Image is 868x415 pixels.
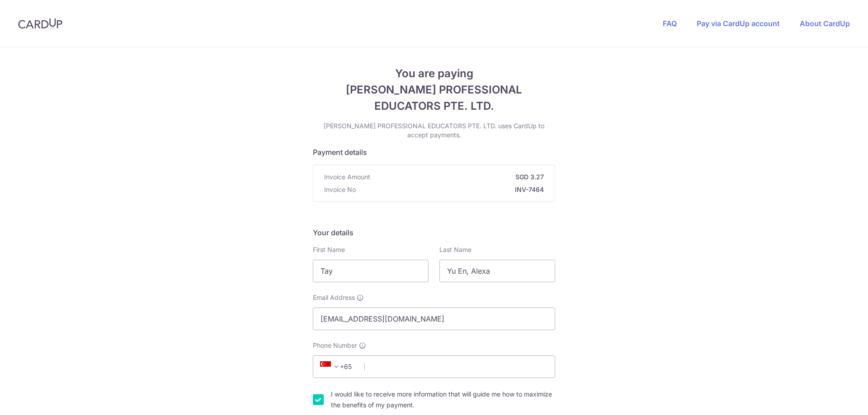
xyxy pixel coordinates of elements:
span: +65 [317,361,358,372]
span: Phone Number [313,341,357,350]
label: I would like to receive more information that will guide me how to maximize the benefits of my pa... [331,389,555,410]
a: About CardUp [800,19,850,28]
label: Last Name [439,245,472,254]
span: +65 [320,361,342,372]
input: First name [313,260,429,282]
strong: SGD 3.27 [374,173,544,182]
span: Invoice No [324,185,356,194]
a: Pay via CardUp account [697,19,780,28]
a: FAQ [663,19,677,28]
h5: Your details [313,227,555,238]
span: Email Address [313,293,355,302]
input: Last name [439,260,555,282]
span: You are paying [313,65,555,82]
img: CardUp [18,18,62,29]
label: First Name [313,245,345,254]
p: [PERSON_NAME] PROFESSIONAL EDUCATORS PTE. LTD. uses CardUp to accept payments. [313,121,555,140]
strong: INV-7464 [359,185,544,194]
input: Email address [313,308,555,330]
h5: Payment details [313,147,555,158]
span: [PERSON_NAME] PROFESSIONAL EDUCATORS PTE. LTD. [313,82,555,114]
span: Invoice Amount [324,173,370,182]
